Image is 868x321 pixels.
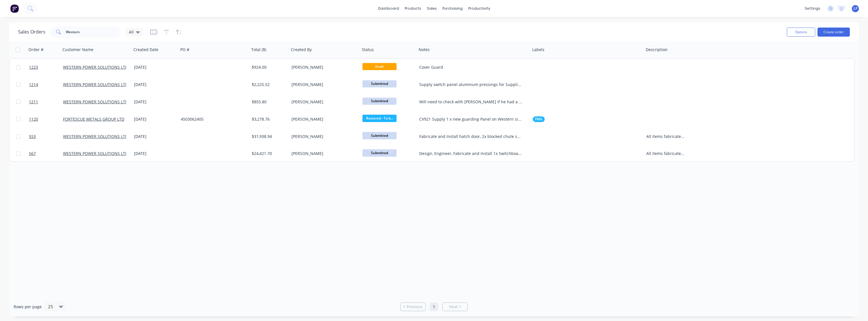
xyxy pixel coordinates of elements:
span: 1223 [29,64,38,70]
div: $855.80 [252,99,285,105]
a: 553 [29,128,63,145]
span: Rows per page [14,304,42,310]
span: Draft [362,63,397,70]
span: Submitted [362,132,397,139]
span: Next [449,304,458,310]
button: Create order [817,28,850,37]
button: WPS [533,151,544,156]
div: [PERSON_NAME] [292,151,355,156]
div: Design, Engineer, Fabricate and Install 1x Switchboard frame and 1x Outlet stand. [419,151,523,156]
a: 1214 [29,76,63,93]
span: All [129,29,134,35]
span: 553 [29,134,36,139]
div: [DATE] [134,151,176,156]
a: WESTERN POWER SOLUTIONS LTD [63,99,128,104]
span: 1211 [29,99,38,105]
span: 1214 [29,82,38,87]
span: Submitted [362,80,397,87]
a: 1120 [29,111,63,128]
span: Previous [406,304,423,310]
div: Description [646,47,668,53]
div: [PERSON_NAME] [292,134,355,139]
div: Status [362,47,374,53]
button: WPS [533,134,544,139]
a: WESTERN POWER SOLUTIONS LTD [63,64,128,70]
a: Page 1 is your current page [430,303,438,311]
div: [DATE] [134,82,176,87]
span: Submitted [362,149,397,156]
button: FMG [533,116,545,122]
span: WPS [535,64,542,70]
div: settings [802,4,823,13]
h1: Sales Orders [18,29,45,35]
div: $24,421.70 [252,151,285,156]
div: $2,225.52 [252,82,285,87]
div: Cover Guard [419,64,523,70]
input: Search... [66,26,121,38]
div: purchasing [440,4,466,13]
a: 567 [29,145,63,162]
a: 1223 [29,59,63,76]
div: PO # [180,47,189,53]
div: Labels [532,47,544,53]
div: $3,278.76 [252,116,285,122]
div: 4503062405 [181,116,244,122]
div: Supply switch panel aluminum pressings for Supplied Pelican box [419,82,523,87]
span: WPS [535,134,542,139]
div: sales [424,4,440,13]
div: CV921 Supply 1 x new guarding Panel on Western side of head end of conveyor. [419,116,523,122]
div: [PERSON_NAME] [292,82,355,87]
div: $31,938.94 [252,134,285,139]
span: LP [854,6,857,11]
a: dashboard [375,4,402,13]
div: [DATE] [134,116,176,122]
div: $924.00 [252,64,285,70]
span: FMG [535,116,542,122]
div: [PERSON_NAME] [292,99,355,105]
div: All items fabricated and painted to [PERSON_NAME] specification. [646,151,687,156]
div: [DATE] [134,99,176,105]
div: Total ($) [251,47,266,53]
div: Fabricate and Install hatch door, 2x blocked chute sensor pipes and switchboard frame [419,134,523,139]
span: Submitted [362,98,397,105]
div: [DATE] [134,64,176,70]
button: Options [787,28,815,37]
ul: Pagination [398,303,470,311]
div: Customer Name [62,47,93,53]
a: WESTERN POWER SOLUTIONS LTD [63,134,128,139]
span: WPS [535,151,542,156]
div: Created By [291,47,312,53]
a: FORTESCUE METALS GROUP LTD [63,116,124,122]
span: Rostered - To b... [362,115,397,122]
div: [PERSON_NAME] [292,116,355,122]
div: All items fabricated and painted to [PERSON_NAME] specification. [646,134,687,139]
div: [DATE] [134,134,176,139]
div: productivity [466,4,493,13]
button: WPS [533,64,544,70]
img: Factory [10,4,19,13]
div: Will need to check with [PERSON_NAME] if he had a job in already as i cant find it....[PERSON_NAM... [419,99,523,105]
span: 567 [29,151,36,156]
div: Notes [419,47,430,53]
div: [PERSON_NAME] [292,64,355,70]
a: Next page [443,304,467,310]
a: WESTERN POWER SOLUTIONS LTD [63,82,128,87]
div: Created Date [133,47,158,53]
div: products [402,4,424,13]
div: Order # [28,47,43,53]
span: 1120 [29,116,38,122]
a: Previous page [401,304,425,310]
a: WESTERN POWER SOLUTIONS LTD [63,151,128,156]
a: 1211 [29,93,63,110]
